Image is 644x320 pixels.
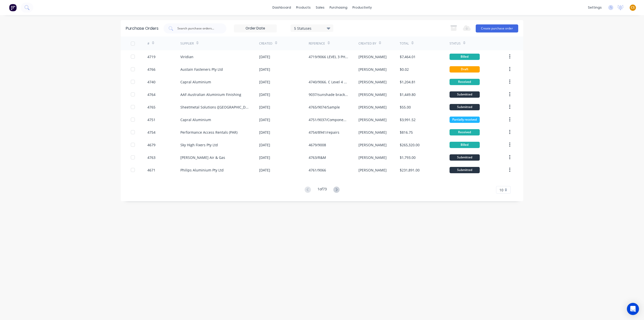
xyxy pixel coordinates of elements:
[294,25,330,31] div: 5 Statuses
[309,92,348,97] div: 9037/sunshade brackets/Canterbury Leisure
[180,104,249,110] div: Sheetmetal Solutions ([GEOGRAPHIC_DATA]) Pty Ltd
[358,79,387,85] div: [PERSON_NAME]
[180,67,223,72] div: Austain Fasteners Pty Ltd
[400,142,420,148] div: $265,320.00
[400,155,416,160] div: $1,793.00
[450,41,461,46] div: Status
[358,54,387,59] div: [PERSON_NAME]
[309,54,348,59] div: 4719/9066 LEVEL 3 PHASE 1
[234,25,276,32] input: Order Date
[358,167,387,173] div: [PERSON_NAME]
[294,4,313,11] div: products
[450,142,480,148] div: Billed
[313,4,327,11] div: sales
[358,117,387,122] div: [PERSON_NAME]
[147,54,155,59] div: 4719
[180,142,218,148] div: Sky High Fixers Pty Ltd
[450,79,480,85] div: Received
[358,155,387,160] div: [PERSON_NAME]
[400,104,411,110] div: $55.00
[180,54,193,59] div: Viridian
[259,54,270,59] div: [DATE]
[147,117,155,122] div: 4751
[309,117,348,122] div: 4751/9037/Components
[400,79,416,85] div: $1,204.81
[147,41,149,46] div: #
[309,130,339,135] div: 4754/8941/repairs
[450,66,480,73] div: Draft
[450,91,480,98] div: Submitted
[450,129,480,135] div: Received
[400,130,413,135] div: $816.75
[147,79,155,85] div: 4740
[259,167,270,173] div: [DATE]
[631,5,635,10] span: CS
[499,187,503,193] span: 10
[627,303,639,315] div: Open Intercom Messenger
[147,142,155,148] div: 4679
[147,155,155,160] div: 4763
[309,41,325,46] div: Reference
[317,186,327,194] div: 1 of 73
[350,4,374,11] div: productivity
[358,130,387,135] div: [PERSON_NAME]
[180,130,237,135] div: Performance Access Rentals (PAR)
[147,92,155,97] div: 4764
[400,41,409,46] div: Total
[180,117,211,122] div: Capral Aluminium
[309,167,326,173] div: 4761/9066
[259,142,270,148] div: [DATE]
[259,92,270,97] div: [DATE]
[400,54,416,59] div: $7,464.01
[177,26,219,31] input: Search purchase orders...
[259,67,270,72] div: [DATE]
[327,4,350,11] div: purchasing
[180,41,194,46] div: Supplier
[147,167,155,173] div: 4671
[309,104,340,110] div: 4765/9074/Sample
[259,41,272,46] div: Created
[180,155,225,160] div: [PERSON_NAME] Air & Gas
[270,4,294,11] a: dashboard
[476,24,518,32] button: Create purchase order
[400,92,416,97] div: $1,449.80
[147,104,155,110] div: 4765
[259,104,270,110] div: [DATE]
[450,54,480,60] div: Billed
[259,155,270,160] div: [DATE]
[9,4,17,11] img: Factory
[147,67,155,72] div: 4766
[400,117,416,122] div: $3,991.52
[400,67,409,72] div: $0.02
[450,104,480,110] div: Submitted
[400,167,420,173] div: $231,891.00
[358,142,387,148] div: [PERSON_NAME]
[180,167,224,173] div: Philips Aluminium Pty Ltd
[259,79,270,85] div: [DATE]
[309,155,326,160] div: 4763/R&M
[259,117,270,122] div: [DATE]
[180,79,211,85] div: Capral Aluminium
[358,67,387,72] div: [PERSON_NAME]
[259,130,270,135] div: [DATE]
[585,4,604,11] div: settings
[450,167,480,173] div: Submitted
[450,154,480,161] div: Submitted
[358,104,387,110] div: [PERSON_NAME]
[147,130,155,135] div: 4754
[358,41,376,46] div: Created By
[358,92,387,97] div: [PERSON_NAME]
[126,25,158,31] div: Purchase Orders
[309,79,348,85] div: 4740/9066. C Level 4 Material
[309,142,326,148] div: 4679/9008
[450,117,480,123] div: Partially received
[180,92,241,97] div: AAF-Australian Aluminium Finishing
